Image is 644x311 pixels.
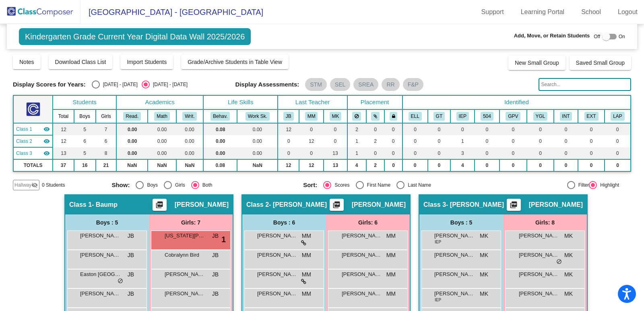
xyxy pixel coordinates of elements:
[500,123,527,135] td: 0
[475,6,510,19] a: Support
[203,95,278,109] th: Life Skills
[111,181,297,189] mat-radio-group: Select an option
[53,135,74,147] td: 12
[575,6,607,19] a: School
[96,109,116,123] th: Girls
[578,159,605,171] td: 0
[128,290,134,298] span: JB
[43,138,50,144] mat-icon: visibility
[402,95,631,109] th: Identified
[299,135,324,147] td: 12
[13,81,86,88] span: Display Scores for Years:
[19,59,34,65] span: Notes
[384,159,402,171] td: 0
[55,59,106,65] span: Download Class List
[611,112,624,121] button: LAP
[65,214,149,231] div: Boys : 5
[554,159,578,171] td: 0
[80,251,120,259] span: [PERSON_NAME]
[384,147,402,159] td: 0
[533,112,548,121] button: YGL
[43,126,50,132] mat-icon: visibility
[605,147,631,159] td: 0
[554,135,578,147] td: 0
[148,147,176,159] td: 0.00
[120,55,173,69] button: Import Students
[475,159,499,171] td: 0
[402,147,428,159] td: 0
[53,109,74,123] th: Total
[80,232,120,240] span: [PERSON_NAME]
[302,251,311,260] span: MM
[480,270,488,279] span: MK
[165,270,205,278] span: [PERSON_NAME]
[246,112,270,121] button: Work Sk.
[16,126,32,133] span: Class 1
[434,232,475,240] span: [PERSON_NAME]
[450,147,475,159] td: 3
[347,147,366,159] td: 1
[74,135,96,147] td: 6
[509,201,518,212] mat-icon: picture_as_pdf
[283,112,294,121] button: JB
[242,214,326,231] div: Boys : 6
[506,112,520,121] button: GPV
[352,201,406,209] span: [PERSON_NAME]
[480,232,488,240] span: MK
[176,123,203,135] td: 0.00
[527,123,554,135] td: 0
[74,159,96,171] td: 16
[402,135,428,147] td: 0
[605,109,631,123] th: LAP
[14,181,31,189] span: Hallway
[16,138,32,145] span: Class 2
[49,55,113,69] button: Download Class List
[111,181,130,189] span: Show:
[332,201,341,212] mat-icon: picture_as_pdf
[149,214,233,231] div: Girls: 7
[450,109,475,123] th: Individualized Education Plan
[564,270,573,279] span: MK
[578,147,605,159] td: 0
[366,123,385,135] td: 0
[278,95,347,109] th: Last Teacher
[324,147,347,159] td: 13
[96,147,116,159] td: 8
[42,181,65,189] span: 0 Students
[402,123,428,135] td: 0
[13,135,53,147] td: Michelle Miller - Miller
[564,232,573,240] span: MK
[597,181,619,189] div: Highlight
[503,214,587,231] div: Girls: 8
[69,201,92,209] span: Class 1
[302,270,311,279] span: MM
[428,109,450,123] th: Gifted and Talented
[165,232,205,240] span: [US_STATE][PERSON_NAME]
[127,59,167,65] span: Import Students
[181,55,289,69] button: Grade/Archive Students in Table View
[92,201,118,209] span: - Baump
[299,159,324,171] td: 12
[475,135,499,147] td: 0
[500,135,527,147] td: 0
[148,135,176,147] td: 0.00
[128,270,134,279] span: JB
[154,112,169,121] button: Math
[384,109,402,123] th: Keep with teacher
[305,78,327,91] mat-chip: STM
[165,251,205,259] span: Cobralynn Bird
[570,56,631,70] button: Saved Small Group
[507,199,521,211] button: Print Students Details
[554,123,578,135] td: 0
[519,290,559,298] span: [PERSON_NAME]
[519,270,559,278] span: [PERSON_NAME]
[80,6,263,19] span: [GEOGRAPHIC_DATA] - [GEOGRAPHIC_DATA]
[237,123,278,135] td: 0.00
[605,123,631,135] td: 0
[257,251,297,259] span: [PERSON_NAME] [PERSON_NAME]
[176,159,203,171] td: NaN
[519,251,559,259] span: [PERSON_NAME]
[116,95,203,109] th: Academics
[203,135,237,147] td: 0.00
[500,147,527,159] td: 0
